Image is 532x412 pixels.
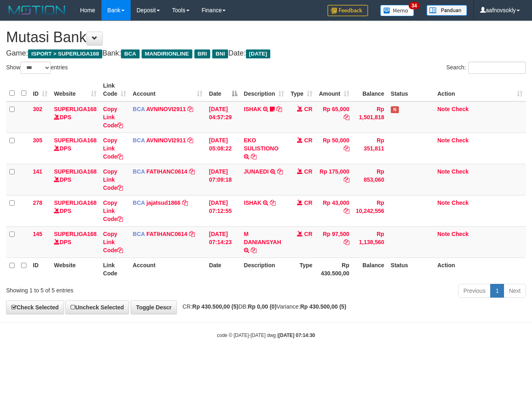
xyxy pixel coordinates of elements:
td: Rp 50,000 [316,133,353,164]
a: 1 [490,284,504,298]
a: Copy Link Code [103,200,123,222]
span: BRI [194,49,210,58]
strong: Rp 0,00 (0) [248,303,277,310]
td: Rp 1,501,818 [353,101,388,133]
a: SUPERLIGA168 [54,200,97,206]
td: Rp 853,060 [353,164,388,195]
span: BCA [133,137,145,144]
th: Account [129,257,206,281]
a: Note [437,231,450,237]
a: Copy Rp 50,000 to clipboard [344,145,349,152]
img: Button%20Memo.svg [380,5,414,16]
td: [DATE] 07:14:23 [206,226,241,257]
a: Note [437,137,450,144]
a: JUNAEDI [244,168,269,175]
th: ID [30,257,51,281]
img: panduan.png [426,5,467,16]
div: Showing 1 to 5 of 5 entries [6,283,215,294]
strong: Rp 430.500,00 (5) [300,303,347,310]
img: MOTION_logo.png [6,4,68,16]
span: ISPORT > SUPERLIGA168 [28,49,102,58]
th: Type [287,257,316,281]
select: Showentries [20,62,51,74]
th: Description [241,257,287,281]
th: Date: activate to sort column descending [206,78,241,101]
img: Feedback.jpg [327,5,368,16]
a: Copy Link Code [103,231,123,253]
span: 145 [33,231,42,237]
span: CR [304,106,312,112]
a: Copy ISHAK to clipboard [270,200,276,206]
a: SUPERLIGA168 [54,106,97,112]
th: Account: activate to sort column ascending [129,78,206,101]
th: Rp 430.500,00 [316,257,353,281]
span: [DATE] [246,49,271,58]
small: code © [DATE]-[DATE] dwg | [217,333,315,338]
a: SUPERLIGA168 [54,168,97,175]
th: Amount: activate to sort column ascending [316,78,353,101]
a: SUPERLIGA168 [54,137,97,144]
a: Check [452,106,469,112]
span: BCA [133,168,145,175]
a: Copy AVNINOVI2911 to clipboard [187,106,193,112]
span: CR: DB: Variance: [179,303,347,310]
a: Copy FATIHANC0614 to clipboard [189,231,195,237]
span: BNI [212,49,228,58]
th: Type: activate to sort column ascending [287,78,316,101]
a: Copy JUNAEDI to clipboard [277,168,283,175]
span: 278 [33,200,42,206]
td: Rp 351,811 [353,133,388,164]
a: Previous [458,284,491,298]
a: ISHAK [244,200,262,206]
a: Check [452,200,469,206]
a: Check [452,168,469,175]
a: jajatsud1866 [146,200,181,206]
a: Check [452,231,469,237]
span: CR [304,137,312,144]
span: BCA [133,106,145,112]
th: Description: activate to sort column ascending [241,78,287,101]
span: BCA [133,200,145,206]
strong: Rp 430.500,00 (5) [192,303,239,310]
a: Copy Link Code [103,137,123,160]
td: Rp 43,000 [316,195,353,226]
span: CR [304,231,312,237]
a: AVNINOVI2911 [146,106,186,112]
th: Link Code: activate to sort column ascending [100,78,129,101]
th: Balance [353,78,388,101]
a: Note [437,200,450,206]
td: [DATE] 05:08:22 [206,133,241,164]
td: DPS [51,101,100,133]
a: EKO SULISTIONO [244,137,279,152]
span: 34 [409,2,420,9]
h4: Game: Bank: Date: [6,49,526,58]
a: ISHAK [244,106,262,112]
th: Status [388,257,434,281]
span: Has Note [391,106,399,113]
td: DPS [51,133,100,164]
strong: [DATE] 07:14:30 [278,333,315,338]
th: Balance [353,257,388,281]
a: Copy Rp 97,500 to clipboard [344,239,349,245]
a: Copy M DANIANSYAH to clipboard [251,247,256,253]
td: Rp 65,000 [316,101,353,133]
th: Action [434,257,526,281]
a: FATIHANC0614 [146,231,187,237]
th: Website [51,257,100,281]
td: Rp 1,138,560 [353,226,388,257]
th: ID: activate to sort column ascending [30,78,51,101]
span: 141 [33,168,42,175]
a: Copy Link Code [103,106,123,129]
td: Rp 175,000 [316,164,353,195]
a: M DANIANSYAH [244,231,281,245]
span: CR [304,168,312,175]
a: Check [452,137,469,144]
th: Action: activate to sort column ascending [434,78,526,101]
span: BCA [121,49,139,58]
td: [DATE] 07:09:18 [206,164,241,195]
a: FATIHANC0614 [146,168,187,175]
th: Website: activate to sort column ascending [51,78,100,101]
span: 305 [33,137,42,144]
td: DPS [51,226,100,257]
a: Copy ISHAK to clipboard [276,106,282,112]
